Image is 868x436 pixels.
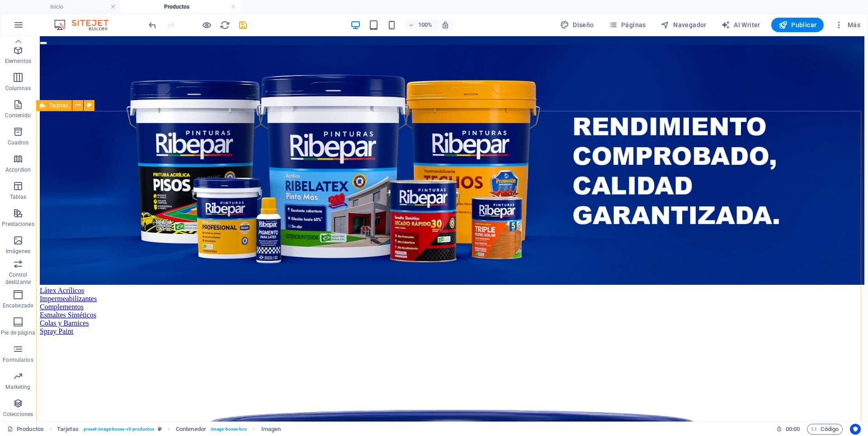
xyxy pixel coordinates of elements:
button: Páginas [605,18,650,32]
span: Código [811,424,839,435]
button: Publicar [771,18,824,32]
button: undo [147,19,158,30]
p: Cuadros [8,139,29,146]
p: Encabezado [3,302,33,309]
p: Pie de página [1,329,35,336]
span: Navegador [660,20,707,29]
i: Guardar (Ctrl+S) [238,20,248,30]
button: AI Writer [717,18,764,32]
p: Colecciones [3,411,33,418]
span: Tarjetas [49,103,68,108]
nav: breadcrumb [57,424,281,435]
p: Formularios [3,356,33,364]
span: Más [835,20,860,29]
button: Más [831,18,864,32]
p: Marketing [5,383,30,391]
button: Usercentrics [850,424,861,435]
h6: Tiempo de la sesión [776,424,800,435]
span: 00 00 [786,424,800,435]
p: Prestaciones [2,220,34,228]
div: Diseño (Ctrl+Alt+Y) [557,18,598,32]
p: Columnas [5,85,31,92]
h4: Productos [120,2,241,12]
span: Páginas [609,20,646,29]
button: save [237,19,248,30]
span: Haz clic para seleccionar y doble clic para editar [57,424,79,435]
span: AI Writer [721,20,760,29]
i: Volver a cargar página [220,20,230,30]
p: Elementos [5,57,31,65]
h6: 100% [418,19,432,30]
button: Código [807,424,843,435]
img: Editor Logo [52,19,120,30]
p: Imágenes [6,248,30,255]
p: Accordion [5,166,31,173]
p: Contenido [5,112,31,119]
button: 100% [404,19,436,30]
span: : [792,426,793,432]
button: Diseño [557,18,598,32]
i: Al redimensionar, ajustar el nivel de zoom automáticamente para ajustarse al dispositivo elegido. [441,21,449,29]
button: Navegador [657,18,710,32]
i: Este elemento es un preajuste personalizable [158,426,162,431]
span: Publicar [778,20,817,29]
span: Diseño [560,20,594,29]
span: Imagen [261,424,281,435]
button: reload [219,19,230,30]
a: Haz clic para cancelar la selección y doble clic para abrir páginas [7,424,44,435]
span: . image-boxes-box [210,424,247,435]
span: . preset-image-boxes-v3-productos [82,424,154,435]
span: Haz clic para seleccionar y doble clic para editar [176,424,206,435]
p: Tablas [10,193,27,201]
i: Deshacer: Cambiar imagen (Ctrl+Z) [147,20,158,30]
